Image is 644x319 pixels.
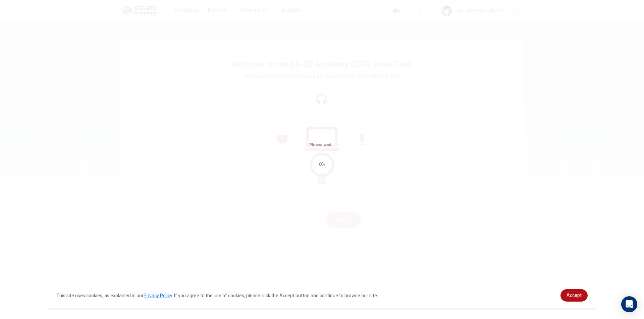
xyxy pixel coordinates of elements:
[309,143,335,147] span: Please wait...
[621,296,637,312] div: Open Intercom Messenger
[319,161,325,168] div: 0%
[56,293,378,298] span: This site uses cookies, as explained in our . If you agree to the use of cookies, please click th...
[144,293,172,298] a: Privacy Policy
[567,293,582,298] span: Accept
[560,289,588,302] a: dismiss cookie message
[48,283,596,308] div: cookieconsent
